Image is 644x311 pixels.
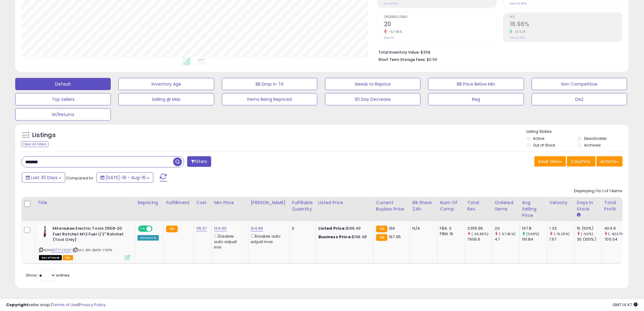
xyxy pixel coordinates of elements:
[6,302,106,308] div: seller snap | |
[440,231,460,237] div: FBM: 16
[318,234,369,240] div: $198.48
[318,200,371,206] div: Listed Price
[495,237,520,242] div: 47
[574,188,623,194] div: Displaying 1 to 1 of 1 items
[440,200,462,212] div: Num of Comp.
[15,78,111,90] button: Default
[292,226,311,231] div: 0
[550,226,574,231] div: 1.33
[6,302,28,308] strong: Copyright
[72,248,112,253] span: | SKU: 8N-BM19-YWPX
[428,78,524,90] button: BB Price Below Min
[533,136,544,141] label: Active
[37,200,132,206] div: Title
[118,93,214,105] button: Selling @ Max
[534,156,566,167] button: Save View
[510,16,622,19] span: ROI
[318,225,346,231] b: Listed Price:
[51,248,72,253] a: B077F2XQLP
[63,255,73,260] span: FBA
[79,302,106,308] a: Privacy Policy
[118,78,214,90] button: Inventory Age
[389,225,395,231] span: 166
[510,2,527,5] small: Prev: 30.90%
[526,231,540,236] small: (3.68%)
[139,226,146,231] span: ON
[325,93,421,105] button: 30 Day Decrease
[196,200,209,206] div: Cost
[577,200,599,212] div: Days In Stock
[467,200,490,212] div: Total Rev.
[495,200,517,212] div: Ordered Items
[52,302,78,308] a: Terms of Use
[427,57,437,62] span: $0.55
[550,237,574,242] div: 1.57
[378,57,426,62] b: Short Term Storage Fees:
[214,200,246,206] div: Min Price
[39,226,51,238] img: 31VpIq3u0FL._SL40_.jpg
[138,235,159,241] div: Amazon AI
[471,231,488,236] small: (-55.88%)
[608,231,625,236] small: (-42.57%)
[532,93,627,105] button: De2
[522,226,547,231] div: 167.8
[604,226,629,231] div: 404.9
[384,36,394,40] small: Prev: 47
[584,136,607,141] label: Deactivated
[187,156,211,167] button: Filters
[527,129,629,135] p: Listing States:
[15,108,111,121] button: W/Returns
[604,237,629,242] div: 705.04
[389,234,401,240] span: 167.95
[214,225,227,231] a: 154.00
[467,226,492,231] div: 3355.96
[152,226,161,231] span: OFF
[376,200,408,212] div: Current Buybox Price
[510,21,622,29] h2: 16.96%
[584,143,600,148] label: Archived
[318,226,369,231] div: $198.49
[597,156,623,167] button: Actions
[251,225,263,231] a: 214.99
[387,30,402,34] small: -57.45%
[554,231,570,236] small: (-15.29%)
[532,78,627,90] button: Non Competitive
[384,16,497,19] span: Ordered Items
[251,233,285,245] div: Disable auto adjust max
[39,226,130,260] div: ASIN:
[550,200,572,206] div: Velocity
[376,226,387,232] small: FBA
[22,172,65,183] button: Last 30 Days
[15,93,111,105] button: Top Sellers
[384,21,497,29] h2: 20
[533,143,555,148] label: Out of Stock
[577,237,602,242] div: 30 (100%)
[513,30,526,34] small: 34.92%
[571,158,590,164] span: Columns
[495,226,520,231] div: 20
[510,36,525,40] small: Prev: 12.57%
[166,226,177,232] small: FBA
[378,50,420,55] b: Total Inventory Value:
[522,200,544,219] div: Avg Selling Price
[413,226,433,231] div: N/A
[222,78,317,90] button: BB Drop in 7d
[413,200,435,212] div: BB Share 24h.
[428,93,524,105] button: Reg
[581,231,593,236] small: (-50%)
[138,200,161,206] div: Repricing
[32,131,56,140] h5: Listings
[39,255,62,260] span: All listings that are currently out of stock and unavailable for purchase on Amazon
[522,237,547,242] div: 161.84
[96,172,153,183] button: [DATE]-18 - Aug-16
[577,226,602,231] div: 15 (50%)
[66,175,94,181] span: Compared to:
[440,226,460,231] div: FBA: 3
[604,200,627,212] div: Total Profit
[166,200,191,206] div: Fulfillment
[613,302,638,308] span: 2025-09-16 14:47 GMT
[292,200,313,212] div: Fulfillable Quantity
[251,200,287,206] div: [PERSON_NAME]
[577,212,581,218] small: Days In Stock.
[378,48,618,55] li: $358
